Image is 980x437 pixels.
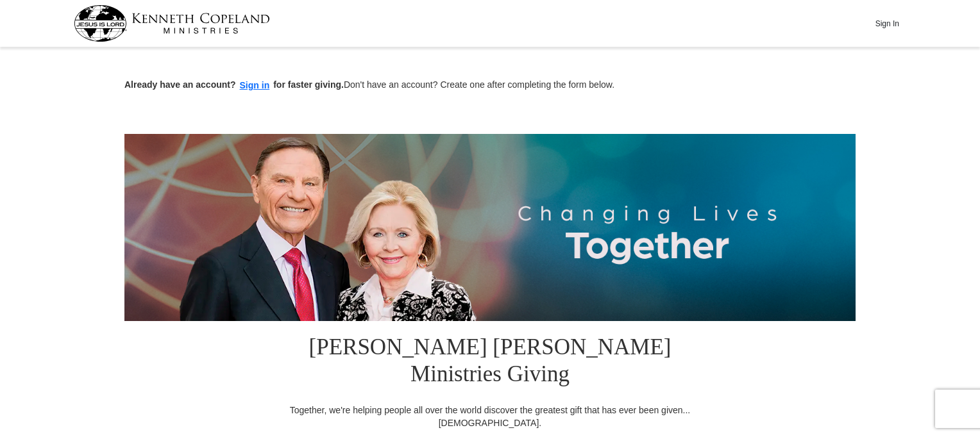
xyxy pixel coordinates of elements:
[868,13,906,33] button: Sign In
[124,79,344,90] strong: Already have an account? for faster giving.
[282,321,698,404] h1: [PERSON_NAME] [PERSON_NAME] Ministries Giving
[124,78,856,93] p: Don't have an account? Create one after completing the form below.
[74,5,270,42] img: kcm-header-logo.svg
[236,78,274,93] button: Sign in
[282,404,698,429] div: Together, we're helping people all over the world discover the greatest gift that has ever been g...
